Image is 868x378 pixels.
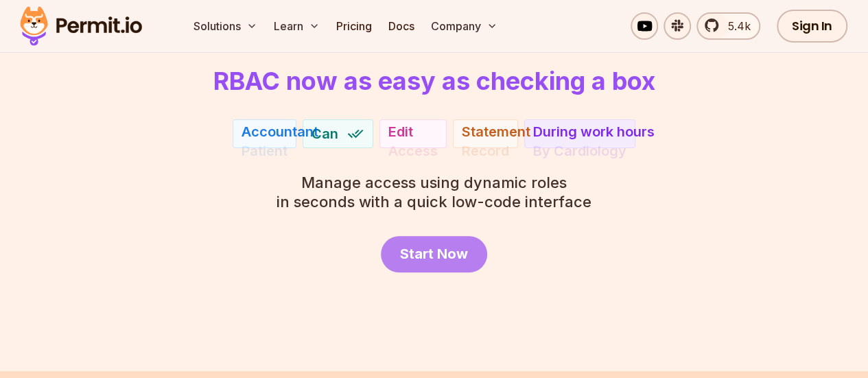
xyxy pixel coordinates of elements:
a: Sign In [777,10,847,43]
div: Edit [388,121,413,141]
span: 5.4k [720,18,751,34]
p: in seconds with a quick low-code interface [277,173,591,211]
a: Pricing [331,12,377,40]
span: Start Now [400,244,468,263]
a: 5.4k [696,12,760,40]
div: Record [462,141,509,160]
button: Learn [268,12,325,40]
button: Solutions [188,12,263,40]
div: Accountant [242,121,318,141]
div: Patient [242,141,288,160]
div: During work hours [533,121,655,141]
a: Start Now [381,236,487,272]
a: Docs [383,12,420,40]
div: Access [388,141,438,160]
div: Statement [462,121,530,141]
h1: RBAC now as easy as checking a box [213,67,655,95]
img: Permit logo [14,3,148,49]
button: Company [425,12,503,40]
span: Can [312,124,338,143]
span: Manage access using dynamic roles [277,173,591,192]
div: By Cardiology [533,141,626,160]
